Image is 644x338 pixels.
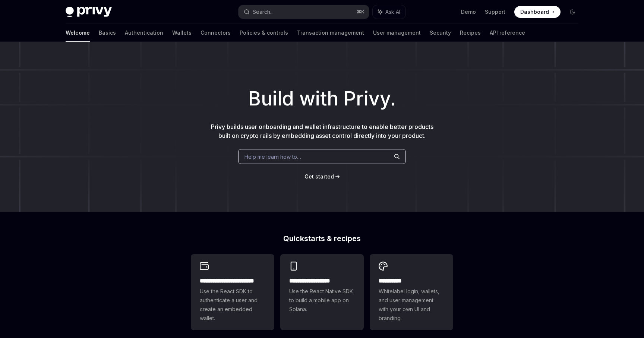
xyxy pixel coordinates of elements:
[200,287,265,323] span: Use the React SDK to authenticate a user and create an embedded wallet.
[373,24,421,42] a: User management
[66,7,112,17] img: dark logo
[201,24,231,42] a: Connectors
[239,5,369,19] button: Search...⌘K
[304,173,334,180] span: Get started
[244,153,301,161] span: Help me learn how to…
[12,84,632,113] h1: Build with Privy.
[520,8,549,16] span: Dashboard
[430,24,451,42] a: Security
[304,173,334,180] a: Get started
[373,5,405,19] button: Ask AI
[66,24,90,42] a: Welcome
[566,6,578,18] button: Toggle dark mode
[485,8,505,16] a: Support
[460,24,481,42] a: Recipes
[461,8,476,16] a: Demo
[357,9,364,15] span: ⌘ K
[240,24,288,42] a: Policies & controls
[211,123,433,139] span: Privy builds user onboarding and wallet infrastructure to enable better products built on crypto ...
[370,254,453,330] a: **** *****Whitelabel login, wallets, and user management with your own UI and branding.
[99,24,116,42] a: Basics
[280,254,364,330] a: **** **** **** ***Use the React Native SDK to build a mobile app on Solana.
[253,7,274,16] div: Search...
[289,287,355,314] span: Use the React Native SDK to build a mobile app on Solana.
[172,24,192,42] a: Wallets
[379,287,444,323] span: Whitelabel login, wallets, and user management with your own UI and branding.
[514,6,561,18] a: Dashboard
[297,24,364,42] a: Transaction management
[490,24,525,42] a: API reference
[385,8,400,16] span: Ask AI
[191,235,453,242] h2: Quickstarts & recipes
[125,24,163,42] a: Authentication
